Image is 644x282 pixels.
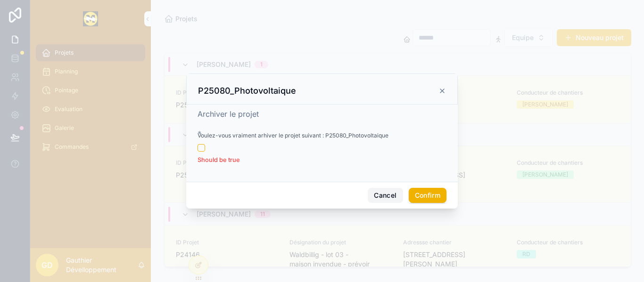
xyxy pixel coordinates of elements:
span: Archiver le projet [198,109,259,119]
li: Should be true [198,155,446,165]
button: Confirm [409,188,446,203]
span: Voulez-vous vraiment arhiver le projet suivant : P25080_Photovoltaique [198,132,388,139]
h3: P25080_Photovoltaique [198,85,296,97]
button: Cancel [368,188,403,203]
